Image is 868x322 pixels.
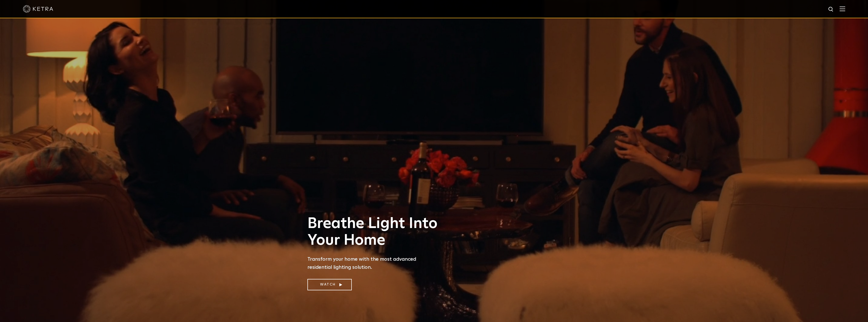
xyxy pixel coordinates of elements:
[828,6,834,13] img: search icon
[23,5,53,13] img: ketra-logo-2019-white
[307,215,442,249] h1: Breathe Light Into Your Home
[840,6,845,11] img: Hamburger%20Nav.svg
[307,255,442,271] p: Transform your home with the most advanced residential lighting solution.
[307,279,352,290] a: Watch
